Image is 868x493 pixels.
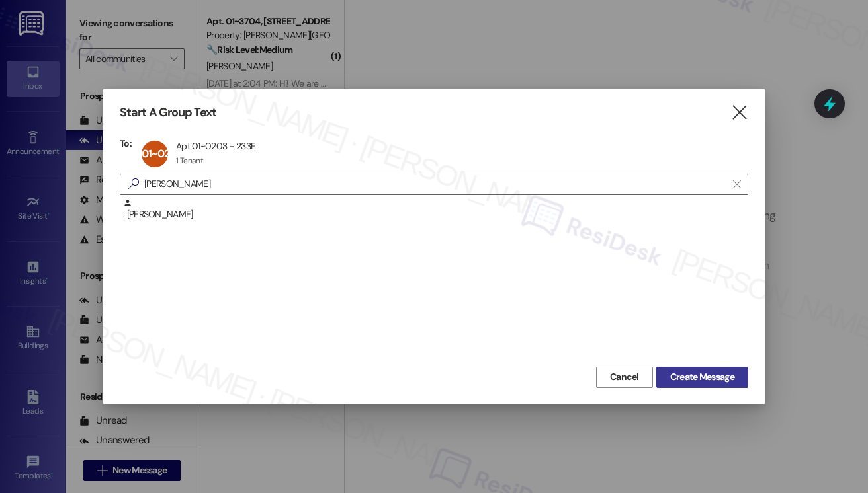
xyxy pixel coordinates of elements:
input: Search for any contact or apartment [144,175,726,194]
div: : [PERSON_NAME] [123,198,748,221]
h3: To: [120,137,132,149]
button: Clear text [726,174,748,194]
span: Create Message [670,370,734,384]
span: Cancel [610,370,639,384]
h3: Start A Group Text [120,105,216,120]
span: 01~0203 [142,147,182,161]
i:  [733,179,740,190]
div: : [PERSON_NAME] [120,198,748,231]
button: Cancel [596,367,653,388]
div: 1 Tenant [176,155,203,166]
i:  [123,177,144,191]
button: Create Message [656,367,748,388]
i:  [730,106,748,120]
div: Apt 01~0203 - 233E [176,140,255,152]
